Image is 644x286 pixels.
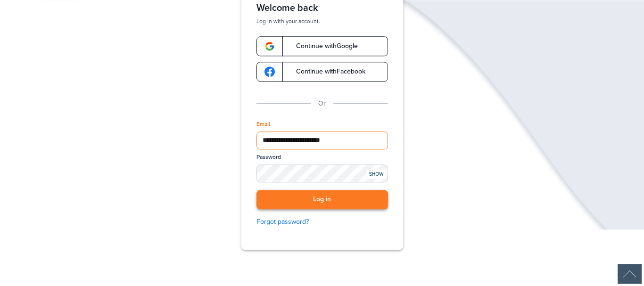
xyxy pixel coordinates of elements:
img: google-logo [264,66,275,77]
h1: Welcome back [256,2,388,14]
div: SHOW [366,170,387,179]
a: Forgot password? [256,217,388,227]
label: Email [256,120,270,128]
a: google-logoContinue withGoogle [256,36,388,56]
button: Log in [256,190,388,209]
label: Password [256,153,281,161]
input: Password [256,164,388,182]
a: google-logoContinue withFacebook [256,62,388,82]
img: google-logo [264,41,275,51]
img: Back to Top [618,264,642,284]
div: Scroll Back to Top [618,264,642,284]
p: Log in with your account. [256,17,388,25]
span: Continue with Google [287,43,358,49]
input: Email [256,131,388,149]
span: Continue with Facebook [287,68,365,75]
p: Or [318,98,326,109]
